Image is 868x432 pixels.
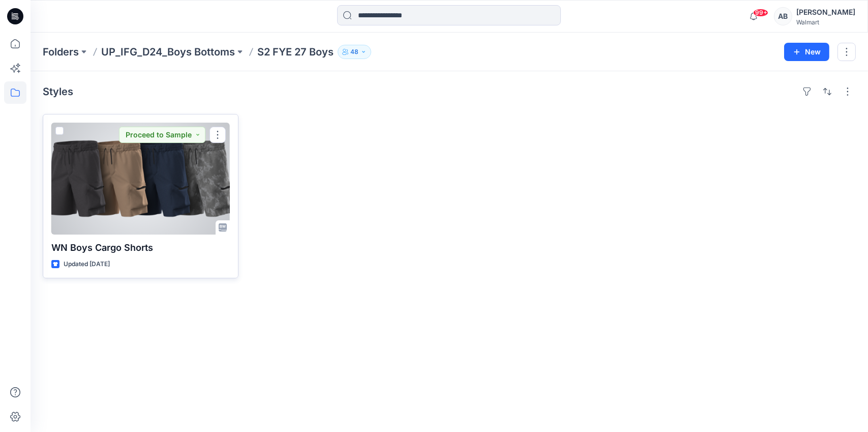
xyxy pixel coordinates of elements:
a: Folders [43,45,79,59]
p: Updated [DATE] [64,259,110,270]
p: 48 [350,46,358,57]
a: UP_IFG_D24_Boys Bottoms [101,45,235,59]
span: 99+ [753,9,768,17]
p: WN Boys Cargo Shorts [51,241,230,255]
button: New [784,43,829,61]
h4: Styles [43,85,73,98]
div: [PERSON_NAME] [796,6,855,18]
div: AB [774,7,792,25]
a: WN Boys Cargo Shorts [51,123,230,235]
p: S2 FYE 27 Boys [257,45,334,59]
div: Walmart [796,18,855,26]
button: 48 [338,45,371,59]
